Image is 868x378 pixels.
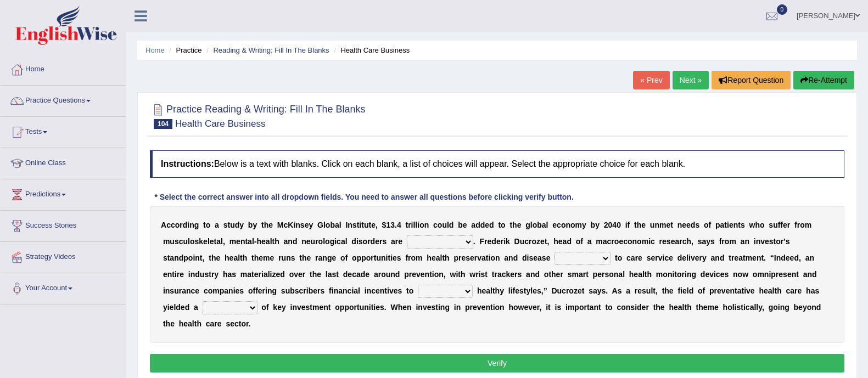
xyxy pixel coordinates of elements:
[252,237,254,246] b: l
[710,237,715,246] b: s
[261,221,264,229] b: t
[359,221,361,229] b: i
[415,221,417,229] b: l
[171,221,175,229] b: c
[334,237,337,246] b: i
[709,221,712,229] b: f
[729,237,736,246] b: m
[375,237,379,246] b: e
[561,221,566,229] b: o
[741,221,745,229] b: s
[216,253,220,262] b: e
[221,237,223,246] b: l
[565,221,570,229] b: n
[175,221,180,229] b: o
[405,221,408,229] b: t
[777,4,788,15] span: 0
[266,237,270,246] b: a
[587,237,592,246] b: a
[533,221,537,229] b: o
[471,221,475,229] b: a
[725,237,730,246] b: o
[449,221,454,229] b: d
[514,237,520,246] b: D
[175,119,265,129] small: Health Care Business
[501,221,506,229] b: o
[679,237,682,246] b: r
[203,253,205,262] b: ,
[339,221,341,229] b: l
[677,221,682,229] b: n
[359,237,363,246] b: s
[240,253,243,262] b: t
[167,253,170,262] b: t
[323,221,326,229] b: l
[235,221,240,229] b: d
[188,253,193,262] b: o
[371,221,376,229] b: e
[300,221,305,229] b: s
[208,237,210,246] b: l
[215,221,219,229] b: a
[715,221,720,229] b: p
[512,221,517,229] b: h
[363,237,368,246] b: o
[238,253,240,262] b: l
[525,221,530,229] b: g
[509,221,512,229] b: t
[760,237,765,246] b: v
[749,221,755,229] b: w
[617,221,621,229] b: 0
[1,211,126,238] a: Success Stories
[193,253,195,262] b: i
[567,237,572,246] b: d
[480,221,485,229] b: d
[214,237,217,246] b: t
[536,237,540,246] b: z
[765,237,769,246] b: e
[776,237,781,246] b: o
[706,237,710,246] b: y
[189,221,194,229] b: n
[695,221,699,229] b: s
[447,221,449,229] b: l
[305,221,309,229] b: e
[783,221,787,229] b: e
[288,221,293,229] b: K
[161,159,214,168] b: Instructions:
[769,237,774,246] b: s
[309,221,313,229] b: y
[458,221,463,229] b: b
[345,221,348,229] b: I
[227,221,230,229] b: t
[179,253,184,262] b: d
[582,221,586,229] b: y
[463,221,467,229] b: e
[786,237,790,246] b: s
[733,221,738,229] b: n
[604,221,608,229] b: 2
[1,54,126,82] a: Home
[485,221,489,229] b: e
[154,119,172,129] span: 104
[778,221,781,229] b: f
[704,221,709,229] b: o
[686,221,691,229] b: e
[361,221,364,229] b: t
[357,221,360,229] b: t
[364,221,369,229] b: u
[245,237,248,246] b: t
[650,221,655,229] b: u
[607,237,612,246] b: c
[738,221,741,229] b: t
[175,237,179,246] b: s
[756,237,761,246] b: n
[397,221,401,229] b: 4
[170,253,174,262] b: a
[213,46,329,54] a: Reading & Writing: Fill In The Blanks
[800,221,805,229] b: o
[376,221,378,229] b: ,
[413,221,415,229] b: l
[628,221,630,229] b: f
[293,221,295,229] b: i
